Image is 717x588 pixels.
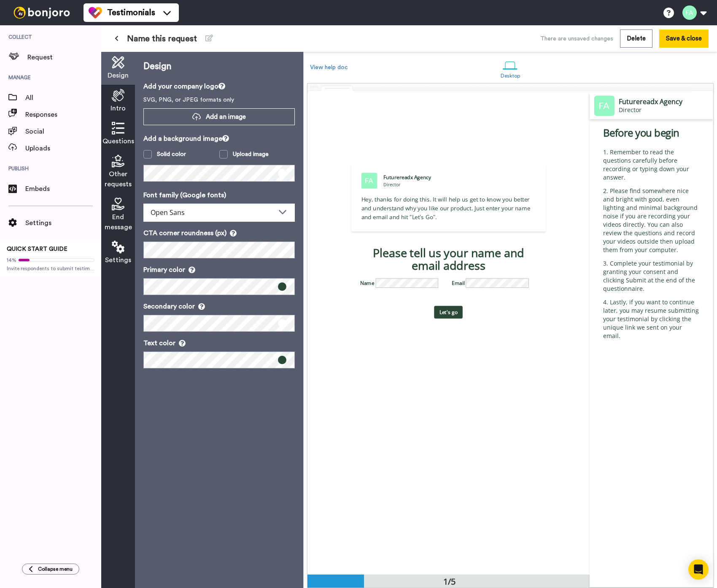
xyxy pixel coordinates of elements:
[105,169,132,189] span: Other requests
[383,182,431,188] div: Director
[143,108,295,125] button: Add an image
[688,559,709,580] div: Open Intercom Messenger
[25,184,101,194] span: Embeds
[603,148,691,181] span: Remember to read the questions carefully before recording or typing down your answer.
[429,576,469,588] div: 1/5
[10,7,73,19] img: bj-logo-header-white.svg
[594,96,615,116] img: Profile Image
[157,150,186,158] div: Solid color
[361,196,532,221] span: Hey, thanks for doing this. It will help us get to know you better and understand why you like ou...
[105,212,132,232] span: End message
[603,259,697,293] span: Complete your testimonial by granting your consent and clicking Submit at the end of the question...
[496,54,525,83] a: Desktop
[7,257,16,263] span: 14%
[38,566,73,572] span: Collapse menu
[360,247,537,272] div: Please tell us your name and email address
[452,279,465,287] label: Email
[105,255,131,265] span: Settings
[151,208,185,217] span: Open Sans
[89,6,102,19] img: tm-color.svg
[7,265,94,272] span: Invite respondents to submit testimonials
[143,96,295,104] p: SVG, PNG, or JPEG formats only
[143,134,295,144] p: Add a background image
[22,564,79,575] button: Collapse menu
[501,73,520,79] div: Desktop
[620,30,652,48] button: Delete
[383,174,431,181] div: Futurereadx Agency
[25,143,101,153] span: Uploads
[206,113,246,121] span: Add an image
[143,81,295,91] p: Add your company logo
[603,126,679,140] span: Before you begin
[143,338,295,348] p: Text color
[603,187,699,254] span: Please find somewhere nice and bright with good, even lighting and minimal background noise if yo...
[111,103,126,113] span: Intro
[25,218,101,228] span: Settings
[233,150,269,158] div: Upload image
[434,306,463,319] button: Let's go
[143,228,295,238] p: CTA corner roundness (px)
[361,173,377,189] img: Director
[619,98,713,106] div: Futurereadx Agency
[107,7,155,19] span: Testimonials
[127,33,197,45] span: Name this request
[143,301,295,311] p: Secondary color
[603,298,701,340] span: Lastly, if you want to continue later, you may resume submitting your testimonial by clicking the...
[7,246,67,252] span: QUICK START GUIDE
[25,93,101,103] span: All
[360,279,375,287] label: Name
[310,64,348,70] a: View help doc
[659,30,709,48] button: Save & close
[143,265,295,275] p: Primary color
[25,126,101,137] span: Social
[108,70,129,81] span: Design
[25,110,101,120] span: Responses
[27,52,101,62] span: Request
[143,190,295,200] p: Font family (Google fonts)
[143,60,295,73] p: Design
[619,107,713,114] div: Director
[540,35,613,43] div: There are unsaved changes
[102,136,134,146] span: Questions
